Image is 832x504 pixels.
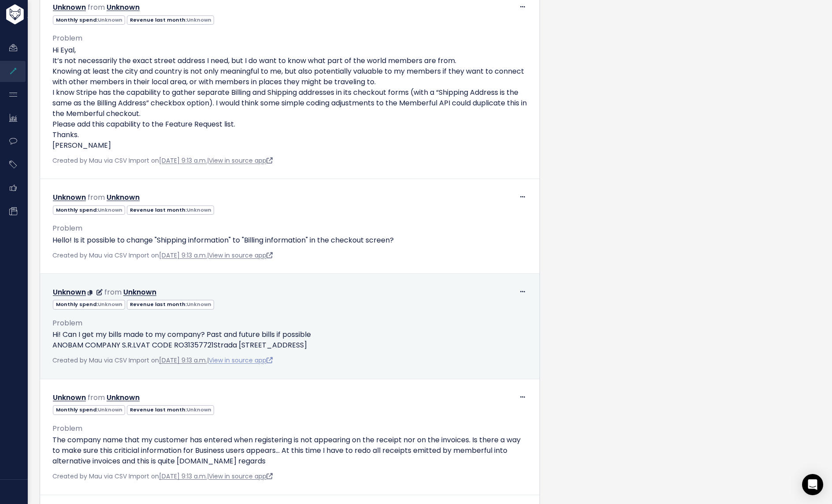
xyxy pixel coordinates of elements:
a: Unknown [53,287,86,297]
span: Unknown [187,16,211,23]
a: [DATE] 9:13 a.m. [159,251,207,260]
p: Hello! Is it possible to change "Shipping information" to "Billing information" in the checkout s... [52,235,527,246]
span: from [104,287,122,297]
a: Unknown [107,392,140,403]
img: logo-white.9d6f32f41409.svg [4,4,72,24]
span: Created by Mau via CSV Import on | [52,156,273,165]
span: from [88,192,105,202]
span: Unknown [98,406,122,413]
span: Monthly spend: [53,205,125,215]
a: [DATE] 9:13 a.m. [159,356,207,365]
span: Unknown [98,301,122,308]
span: Unknown [187,301,211,308]
span: Monthly spend: [53,15,125,25]
span: Monthly spend: [53,300,125,309]
a: Unknown [53,192,86,202]
span: Unknown [98,206,122,213]
span: Problem [52,33,82,43]
span: Revenue last month: [127,15,214,25]
span: Created by Mau via CSV Import on | [52,251,273,260]
span: Unknown [187,406,211,413]
span: Created by Mau via CSV Import on | [52,356,273,365]
p: Hi! Can I get my bills made to my company? Past and future bills if possible ANOBAM COMPANY S.R.L... [52,329,527,351]
span: from [88,392,105,403]
span: Problem [52,318,82,328]
a: Unknown [53,392,86,403]
a: Unknown [107,2,140,12]
a: View in source app [209,251,273,260]
a: Unknown [53,2,86,12]
a: Unknown [107,192,140,202]
span: Revenue last month: [127,300,214,309]
a: View in source app [209,356,273,365]
span: Unknown [187,206,211,213]
a: [DATE] 9:13 a.m. [159,472,207,481]
span: Unknown [98,16,122,23]
span: Revenue last month: [127,205,214,215]
span: Problem [52,423,82,433]
span: Created by Mau via CSV Import on | [52,472,273,481]
p: Hi Eyal, It’s not necessarily the exact street address I need, but I do want to know what part of... [52,45,527,151]
a: View in source app [209,472,273,481]
span: Monthly spend: [53,405,125,414]
p: The company name that my customer has entered when registering is not appearing on the receipt no... [52,435,527,467]
a: Unknown [123,287,156,297]
span: from [88,2,105,12]
span: Problem [52,223,82,233]
a: View in source app [209,156,273,165]
span: Revenue last month: [127,405,214,414]
a: [DATE] 9:13 a.m. [159,156,207,165]
div: Open Intercom Messenger [802,474,823,495]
